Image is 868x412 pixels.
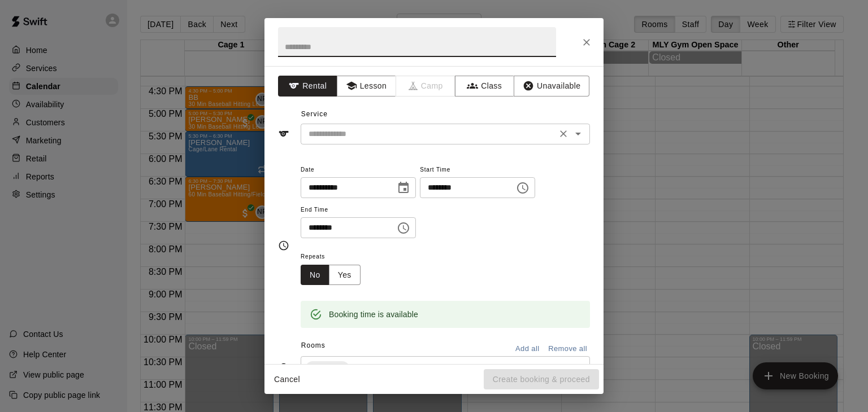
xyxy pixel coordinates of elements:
[306,362,340,374] span: Cage 1
[420,163,535,178] span: Start Time
[514,76,589,97] button: Unavailable
[278,240,289,251] svg: Timing
[301,203,416,218] span: End Time
[570,360,586,376] button: Open
[278,362,289,374] svg: Rooms
[396,76,455,97] span: Camps can only be created in the Services page
[511,177,534,199] button: Choose time, selected time is 8:00 PM
[278,128,289,139] svg: Service
[301,110,328,118] span: Service
[392,177,415,199] button: Choose date, selected date is Sep 17, 2025
[576,32,597,52] button: Close
[329,304,418,325] div: Booking time is available
[278,76,337,97] button: Rental
[301,249,370,265] span: Repeats
[509,340,545,358] button: Add all
[570,126,586,142] button: Open
[301,341,325,349] span: Rooms
[301,265,361,286] div: outlined button group
[545,340,590,358] button: Remove all
[306,361,349,375] div: Cage 1
[301,265,329,286] button: No
[301,163,416,178] span: Date
[392,217,415,239] button: Choose time, selected time is 9:00 PM
[337,76,396,97] button: Lesson
[269,369,305,390] button: Cancel
[555,126,571,142] button: Clear
[455,76,514,97] button: Class
[329,265,361,286] button: Yes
